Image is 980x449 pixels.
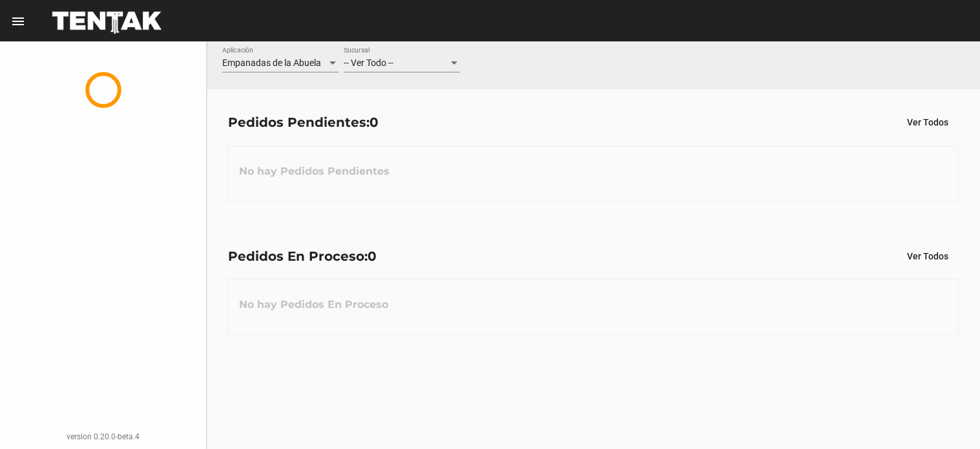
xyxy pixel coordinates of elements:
[897,111,959,134] button: Ver Todos
[907,251,948,261] span: Ver Todos
[368,248,377,264] span: 0
[228,246,377,267] div: Pedidos En Proceso:
[222,58,321,68] span: Empanadas de la Abuela
[229,152,400,191] h3: No hay Pedidos Pendientes
[10,430,196,443] div: version 0.20.0-beta.4
[344,58,393,68] span: -- Ver Todo --
[10,14,26,29] mat-icon: menu
[370,115,379,130] span: 0
[229,285,399,324] h3: No hay Pedidos En Proceso
[897,245,959,268] button: Ver Todos
[228,112,379,133] div: Pedidos Pendientes:
[907,117,948,127] span: Ver Todos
